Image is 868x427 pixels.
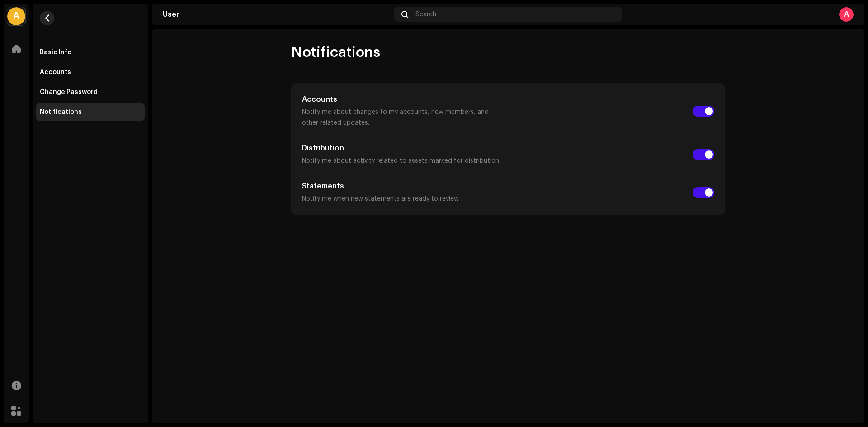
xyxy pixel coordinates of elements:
[40,89,98,96] div: Change Password
[36,63,145,81] re-m-nav-item: Accounts
[302,193,505,204] p: Notify me when new statements are ready to review.
[36,103,145,121] re-m-nav-item: Notifications
[302,94,505,105] h5: Accounts
[291,43,380,61] span: Notifications
[302,107,505,128] p: Notify me about changes to my accounts, new members, and other related updates.
[302,181,505,192] h5: Statements
[36,43,145,61] re-m-nav-item: Basic Info
[36,83,145,101] re-m-nav-item: Change Password
[40,108,82,116] div: Notifications
[40,49,71,56] div: Basic Info
[40,69,71,76] div: Accounts
[415,11,436,18] span: Search
[302,155,505,166] p: Notify me about activity related to assets marked for distribution.
[7,7,25,25] div: A
[302,143,505,154] h5: Distribution
[839,7,854,22] div: A
[163,11,391,18] div: User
